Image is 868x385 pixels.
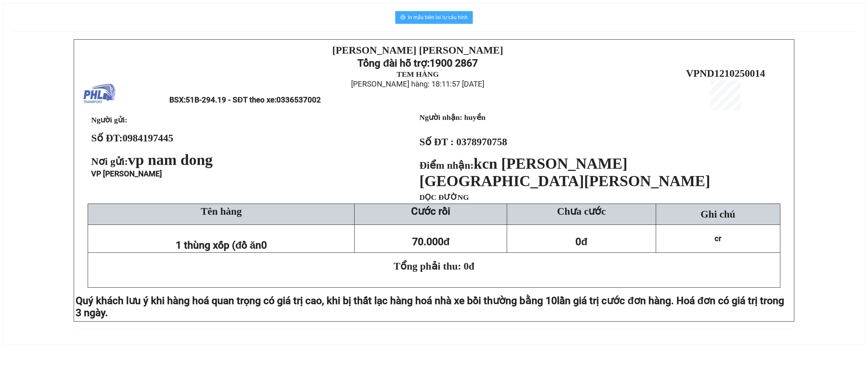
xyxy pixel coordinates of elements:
[186,95,321,104] span: 51B-294.19 - SĐT theo xe:
[276,95,321,104] span: 0336537002
[169,95,321,104] span: BSX:
[557,206,606,217] span: Chưa cước
[430,57,478,69] strong: 1900 2867
[176,239,267,251] span: 1 thùng xốp (đồ ăn0
[400,15,405,21] span: printer
[91,132,173,144] strong: Số ĐT:
[701,208,735,220] span: Ghi chú
[412,236,450,248] span: 70.000đ
[411,205,450,217] strong: Cước rồi
[201,206,242,217] span: Tên hàng
[395,11,473,24] button: printerIn mẫu biên lai tự cấu hình
[91,156,215,167] span: Nơi gửi:
[76,295,557,307] span: Quý khách lưu ý khi hàng hoá quan trọng có giá trị cao, khi bị thất lạc hàng hoá nhà xe bồi thườn...
[419,193,469,201] span: DỌC ĐƯỜNG
[686,68,765,79] span: VPND1210250014
[332,44,503,56] strong: [PERSON_NAME] [PERSON_NAME]
[91,169,162,178] span: VP [PERSON_NAME]
[715,234,721,243] span: cr
[397,70,439,78] strong: TEM HÀNG
[419,155,710,189] span: kcn [PERSON_NAME] [GEOGRAPHIC_DATA][PERSON_NAME]
[394,260,474,272] span: Tổng phải thu: 0đ
[128,151,213,168] span: vp nam dong
[91,116,127,124] span: Người gửi:
[351,80,484,88] span: [PERSON_NAME] hàng: 18:11:57 [DATE]
[575,236,587,248] span: 0đ
[76,295,784,319] span: lần giá trị cước đơn hàng. Hoá đơn có giá trị trong 3 ngày.
[84,78,116,110] img: logo
[357,57,430,69] strong: Tổng đài hỗ trợ:
[419,113,462,121] strong: Người nhận:
[419,160,710,188] strong: Điểm nhận:
[456,136,507,147] span: 0378970758
[408,13,468,21] span: In mẫu biên lai tự cấu hình
[419,136,454,147] strong: Số ĐT :
[123,132,173,144] span: 0984197445
[464,113,485,121] span: huyền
